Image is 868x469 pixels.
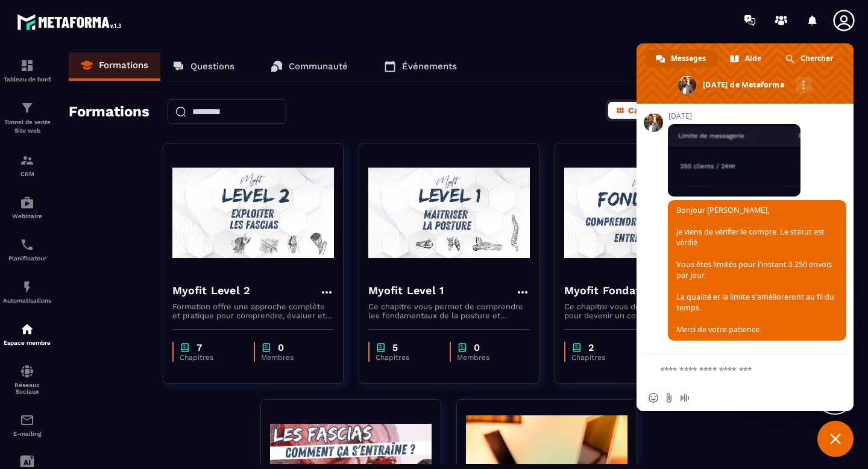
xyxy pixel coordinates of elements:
p: Espace membre [3,339,51,346]
a: schedulerschedulerPlanificateur [3,228,51,271]
p: 2 [588,342,594,353]
p: 0 [278,342,284,353]
a: emailemailE-mailing [3,404,51,446]
span: Messages [671,49,706,68]
p: Communauté [289,61,348,72]
span: Message audio [680,393,690,403]
img: chapter [457,342,468,353]
img: formation [20,58,34,73]
div: Chercher [775,49,845,68]
span: Chercher [800,49,833,68]
a: formation-backgroundMyofit Level 1Ce chapitre vous permet de comprendre les fondamentaux de la po... [359,143,555,399]
span: [DATE] [668,112,800,121]
div: Autres canaux [796,77,812,93]
img: formation-background [564,153,726,273]
p: Ce chapitre vous donne les règles du jeu pour devenir un coach efficace et durable. Vous y découv... [564,302,726,320]
img: logo [17,11,125,33]
a: formation-backgroundMyofit FondationCe chapitre vous donne les règles du jeu pour devenir un coac... [555,143,750,399]
p: Chapitres [571,353,634,362]
p: 5 [392,342,398,353]
img: formation [20,153,34,168]
img: formation [20,101,34,115]
p: Réseaux Sociaux [3,382,51,395]
textarea: Entrez votre message... [660,365,815,376]
p: Questions [190,61,234,72]
span: Carte [628,105,651,115]
img: chapter [261,342,272,353]
img: formation-background [368,153,530,273]
p: Ce chapitre vous permet de comprendre les fondamentaux de la posture et d’apprendre à réaliser un... [368,302,530,320]
div: Aide [719,49,773,68]
img: automations [20,195,34,210]
a: social-networksocial-networkRéseaux Sociaux [3,355,51,404]
p: Tunnel de vente Site web [3,118,51,135]
span: Aide [745,49,761,68]
a: formation-backgroundMyofit Level 2Formation offre une approche complète et pratique pour comprend... [163,143,359,399]
p: Automatisations [3,297,51,304]
a: formationformationTunnel de vente Site web [3,92,51,144]
span: Envoyer un fichier [664,393,674,403]
div: Fermer le chat [817,421,854,457]
h4: Myofit Level 2 [172,282,251,299]
p: Planificateur [3,255,51,262]
p: CRM [3,171,51,177]
a: formationformationTableau de bord [3,49,51,92]
h4: Myofit Level 1 [368,282,444,299]
img: email [20,413,34,427]
img: chapter [376,342,386,353]
img: automations [20,322,34,336]
h4: Myofit Fondation [564,282,657,299]
span: Insérer un emoji [649,393,658,403]
p: Tableau de bord [3,76,51,83]
a: Questions [160,52,247,81]
img: social-network [20,364,34,379]
a: formationformationCRM [3,144,51,186]
div: Messages [645,49,718,68]
p: Chapitres [376,353,438,362]
a: automationsautomationsWebinaire [3,186,51,228]
p: Événements [402,61,457,72]
p: 0 [474,342,480,353]
p: Chapitres [180,353,242,362]
a: automationsautomationsEspace membre [3,313,51,355]
a: Communauté [259,52,360,81]
p: E-mailing [3,430,51,437]
p: Formation offre une approche complète et pratique pour comprendre, évaluer et améliorer la santé ... [172,302,334,320]
h2: Formations [69,99,149,125]
img: automations [20,280,34,294]
div: [DEMOGRAPHIC_DATA][DATE] [693,96,797,104]
p: Membres [457,353,518,362]
button: Carte [608,102,658,119]
a: Événements [372,52,469,81]
img: chapter [180,342,190,353]
img: formation-background [172,153,334,273]
a: Formations [69,52,160,81]
p: Webinaire [3,213,51,219]
img: scheduler [20,238,34,252]
p: Formations [99,60,148,71]
p: 7 [197,342,202,353]
span: Bonjour [PERSON_NAME], Je viens de vérifier le compte. Le statut est vérifié. Vous êtes limités p... [676,205,834,335]
img: chapter [571,342,582,353]
p: Membres [261,353,322,362]
a: automationsautomationsAutomatisations [3,271,51,313]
